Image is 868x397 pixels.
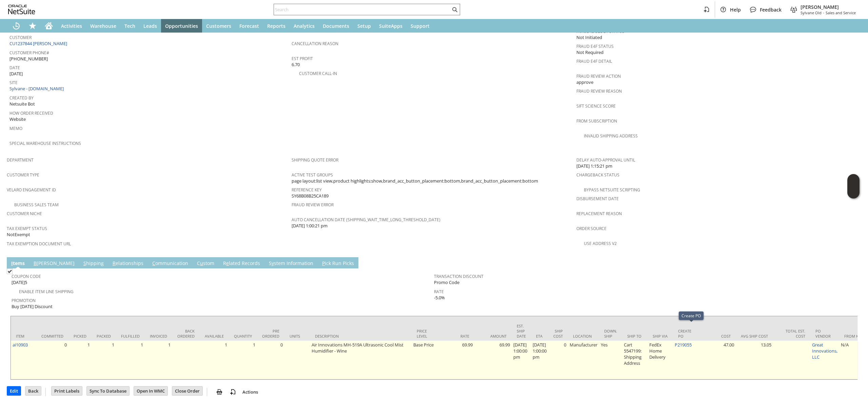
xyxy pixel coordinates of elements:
[120,19,139,33] a: Tech
[474,341,512,379] td: 69.99
[573,334,594,339] div: Location
[272,260,274,266] span: y
[847,187,860,199] span: Oracle Guided Learning Widget. To move around, please hold and drag
[83,260,86,266] span: S
[7,226,47,231] a: Tax Exempt Status
[704,334,731,339] div: Cost
[205,334,224,339] div: Available
[172,386,202,395] input: Close Order
[206,23,231,29] span: Customers
[294,23,315,29] span: Analytics
[9,126,22,131] a: Memo
[9,80,18,86] a: Site
[8,5,35,14] svg: logo
[267,260,315,267] a: System Information
[434,289,444,295] a: Rate
[235,19,263,33] a: Forecast
[517,323,526,339] div: Est. Ship Date
[234,334,252,339] div: Quantity
[675,342,692,348] a: P219055
[290,334,305,339] div: Units
[7,386,21,395] input: Edit
[531,341,548,379] td: [DATE] 1:00:00 pm
[150,334,167,339] div: Invoiced
[315,334,407,339] div: Description
[512,341,531,379] td: [DATE] 1:00:00 pm
[434,279,459,286] span: Promo Code
[12,279,27,286] span: [DATE]5
[226,260,229,266] span: e
[52,386,82,395] input: Print Labels
[576,73,621,79] a: Fraud Review Action
[7,241,71,247] a: Tax Exemption Document URL
[319,19,353,33] a: Documents
[262,328,279,339] div: Pre Ordered
[599,341,622,379] td: Yes
[116,341,145,379] td: 1
[357,23,371,29] span: Setup
[97,334,111,339] div: Packed
[7,231,30,238] span: NotExempt
[9,86,65,92] a: Sylvane - [DOMAIN_NAME]
[19,289,74,295] a: Enable Item Line Shipping
[548,341,568,379] td: 0
[576,58,612,64] a: Fraud E4F Detail
[16,334,31,339] div: Item
[801,10,822,15] span: Sylvane Old
[267,23,285,29] span: Reports
[263,19,290,33] a: Reports
[9,260,26,267] a: Items
[653,334,668,339] div: Ship Via
[145,341,172,379] td: 1
[576,34,602,41] span: Not Initiated
[215,388,223,396] img: print.svg
[221,260,262,267] a: Related Records
[9,35,32,40] a: Customer
[812,342,837,360] a: Great Innovations, LLC
[34,260,37,266] span: B
[121,334,140,339] div: Fulfilled
[379,23,402,29] span: SuiteApps
[434,295,445,301] span: -5.0%
[7,211,42,216] a: Customer Niche
[12,303,53,310] span: Buy [DATE] Discount
[292,172,333,178] a: Active Test Groups
[576,226,607,231] a: Order Source
[239,23,259,29] span: Forecast
[68,341,92,379] td: 1
[12,273,41,279] a: Coupon Code
[576,157,635,163] a: Delay Auto-Approval Until
[437,341,474,379] td: 69.99
[815,328,834,339] div: PO Vendor
[622,341,648,379] td: Cart 5547199: Shipping Address
[741,334,768,339] div: Avg Ship Cost
[553,328,563,339] div: Ship Cost
[229,388,237,396] img: add-record.svg
[57,19,86,33] a: Activities
[292,178,538,184] span: page layout:list view,product highlights:show,brand_acc_button_placement:bottom,brand_acc_button_...
[7,157,34,163] a: Department
[412,341,437,379] td: Base Price
[627,334,643,339] div: Ship To
[576,103,616,109] a: Sift Science Score
[434,273,484,279] a: Transaction Discount
[451,5,459,14] svg: Search
[826,10,856,15] span: Sales and Service
[584,187,640,193] a: Bypass NetSuite Scripting
[45,22,53,30] svg: Home
[576,79,593,86] span: approve
[257,341,284,379] td: 0
[292,217,440,223] a: Auto Cancellation Date (shipping_wait_time_long_threshold_date)
[849,259,857,267] a: Unrolled view on
[375,19,407,33] a: SuiteApps
[778,328,805,339] div: Total Est. Cost
[584,241,617,246] a: Use Address V2
[200,260,203,266] span: u
[61,23,82,29] span: Activities
[143,23,157,29] span: Leads
[32,260,76,267] a: B[PERSON_NAME]
[310,341,412,379] td: Air Innovations MH-519A Ultrasonic Cool Mist Humidifier - Wine
[12,298,36,303] a: Promotion
[292,187,322,193] a: Reference Key
[7,172,39,178] a: Customer Type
